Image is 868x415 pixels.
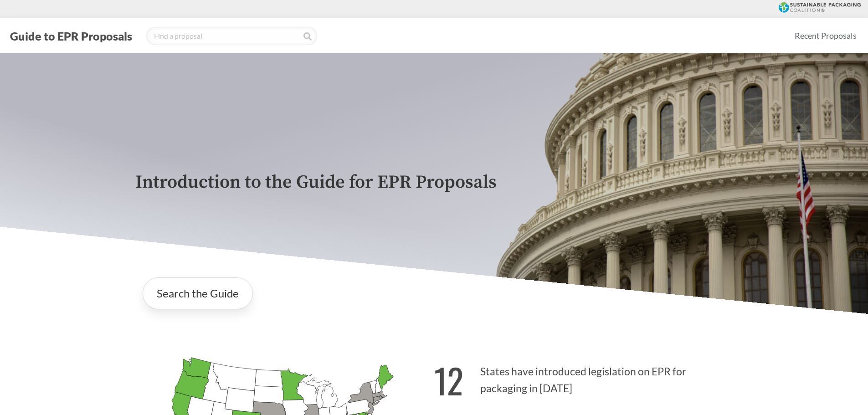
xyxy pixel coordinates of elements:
[791,26,861,46] a: Recent Proposals
[143,277,253,309] a: Search the Guide
[434,349,733,405] p: States have introduced legislation on EPR for packaging in [DATE]
[135,172,733,193] p: Introduction to the Guide for EPR Proposals
[146,27,317,45] input: Find a proposal
[7,29,135,43] button: Guide to EPR Proposals
[434,355,463,405] strong: 12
